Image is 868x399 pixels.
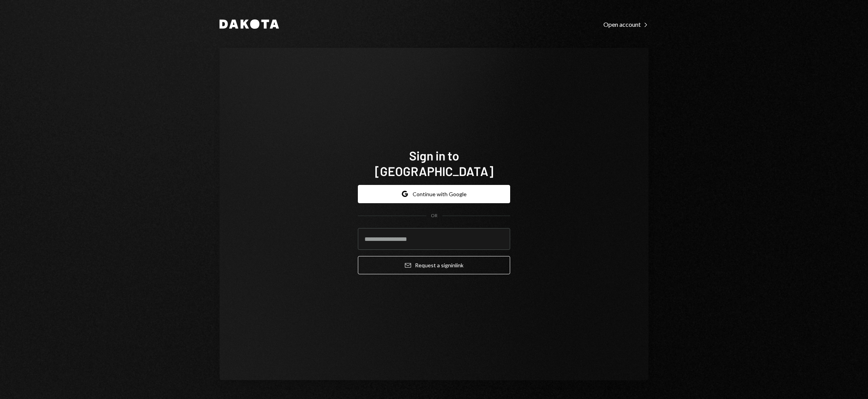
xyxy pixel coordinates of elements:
[431,213,437,219] div: OR
[358,148,510,179] h1: Sign in to [GEOGRAPHIC_DATA]
[358,185,510,203] button: Continue with Google
[358,256,510,274] button: Request a signinlink
[603,21,648,28] div: Open account
[603,20,648,28] a: Open account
